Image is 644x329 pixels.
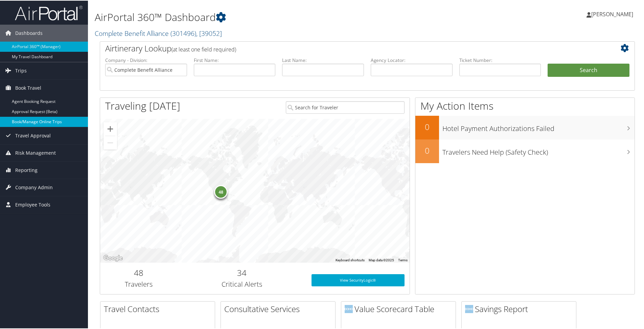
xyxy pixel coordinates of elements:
[548,63,629,76] button: Search
[282,56,364,63] label: Last Name:
[102,253,124,262] img: Google
[224,303,335,314] h2: Consultative Services
[95,9,458,24] h1: AirPortal 360™ Dashboard
[105,266,172,278] h2: 48
[15,79,41,96] span: Book Travel
[465,304,473,312] img: domo-logo.png
[459,56,541,63] label: Ticket Number:
[15,127,51,144] span: Travel Approval
[15,4,83,20] img: airportal-logo.png
[15,144,56,161] span: Risk Management
[415,144,439,156] h2: 0
[345,303,456,314] h2: Value Scorecard Table
[102,253,124,262] a: Open this area in Google Maps (opens a new window)
[183,279,301,288] h3: Critical Alerts
[442,120,635,133] h3: Hotel Payment Authorizations Failed
[171,45,236,52] span: (at least one field required)
[345,304,353,312] img: domo-logo.png
[15,24,43,41] span: Dashboards
[415,120,439,132] h2: 0
[371,56,453,63] label: Agency Locator:
[105,279,172,288] h3: Travelers
[286,101,405,113] input: Search for Traveler
[194,56,276,63] label: First Name:
[170,28,196,37] span: ( 301496 )
[336,257,365,262] button: Keyboard shortcuts
[465,303,576,314] h2: Savings Report
[103,135,117,149] button: Zoom out
[586,3,640,24] a: [PERSON_NAME]
[398,258,408,261] a: Terms (opens in new tab)
[183,266,301,278] h2: 34
[591,10,633,17] span: [PERSON_NAME]
[103,122,117,135] button: Zoom in
[105,42,585,53] h2: Airtinerary Lookup
[415,115,635,139] a: 0Hotel Payment Authorizations Failed
[415,98,635,112] h1: My Action Items
[105,98,180,112] h1: Traveling [DATE]
[312,273,405,286] a: View SecurityLogic®
[442,144,635,156] h3: Travelers Need Help (Safety Check)
[104,303,215,314] h2: Travel Contacts
[369,258,394,261] span: Map data ©2025
[15,178,53,195] span: Company Admin
[15,161,38,178] span: Reporting
[105,56,187,63] label: Company - Division:
[95,28,222,37] a: Complete Benefit Alliance
[214,184,228,198] div: 48
[415,139,635,162] a: 0Travelers Need Help (Safety Check)
[15,196,50,213] span: Employee Tools
[15,62,27,79] span: Trips
[196,28,222,37] span: , [ 39052 ]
